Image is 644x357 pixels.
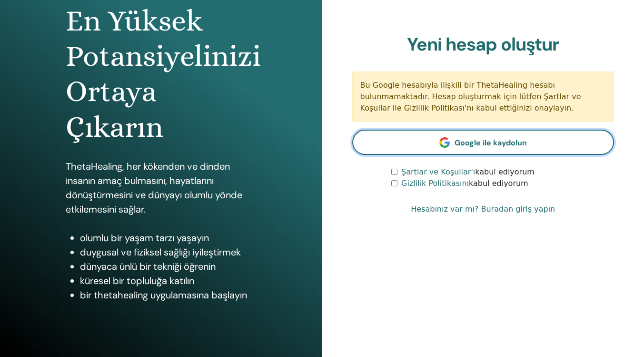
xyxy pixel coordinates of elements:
font: olumlu bir yaşam tarzı yaşayın [80,232,209,244]
font: dünyaca ünlü bir tekniği öğrenin [80,260,216,273]
a: Şartlar ve Koşullar'ı [401,167,475,176]
font: En Yüksek Potansiyelinizi Ortaya Çıkarın [66,4,261,144]
font: ThetaHealing, her kökenden ve dinden insanın amaç bulmasını, hayatlarını dönüştürmesini ve dünyay... [66,160,242,215]
font: kabul ediyorum [469,179,528,188]
font: duygusal ve fiziksel sağlığı iyileştirmek [80,246,241,258]
a: Hesabınız var mı? Buradan giriş yapın [411,204,555,215]
a: Google ile kaydolun [352,130,614,155]
a: Gizlilik Politikasını [401,179,469,188]
font: Hesabınız var mı? Buradan giriş yapın [411,204,555,214]
font: Google ile kaydolun [455,138,527,148]
font: Yeni hesap oluştur [407,32,559,56]
font: bir thetahealing uygulamasına başlayın [80,289,247,301]
font: Bu Google hesabıyla ilişkili bir ThetaHealing hesabı bulunmamaktadır. Hesap oluşturmak için lütfe... [360,81,581,112]
font: kabul ediyorum [475,167,535,176]
font: küresel bir topluluğa katılın [80,275,194,287]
